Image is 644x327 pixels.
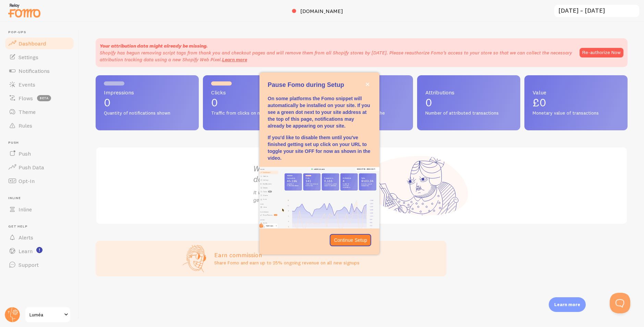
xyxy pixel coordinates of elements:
span: Pop-ups [8,30,75,35]
iframe: Help Scout Beacon - Open [610,293,630,313]
span: Support [19,261,39,268]
img: fomo-relay-logo-orange.svg [7,2,41,19]
div: Learn more [549,297,586,312]
span: Get Help [8,224,75,229]
p: Share Fomo and earn up to 25% ongoing revenue on all new signups [214,259,360,266]
a: Push [4,147,75,160]
span: Rules [19,122,32,129]
span: Luméa [29,311,62,319]
strong: Your attribution data might already be missing. [100,43,208,49]
p: If you'd like to disable them until you've finished getting set up click on your URL to toggle yo... [268,134,371,161]
a: Luméa [25,306,71,323]
button: Re-authorize Now [580,48,623,57]
p: It will be ready once you get some traffic [253,188,362,204]
a: Settings [4,50,75,64]
a: Theme [4,105,75,119]
span: Inline [8,196,75,200]
span: Value [533,90,619,95]
button: close, [364,81,371,88]
svg: <p>Watch New Feature Tutorials!</p> [36,247,42,253]
span: Flows [19,95,33,102]
h2: We're capturing data for you [253,163,362,184]
p: Shopify has begun removing script tags from thank you and checkout pages and will remove them fro... [100,49,573,63]
span: Attributions [425,90,512,95]
span: Events [19,81,35,88]
p: 0 [211,97,298,108]
p: Continue Setup [334,237,367,244]
span: beta [37,95,51,101]
p: Pause Fomo during Setup [268,81,371,90]
h3: Earn commission [214,251,360,259]
p: 0 [104,97,191,108]
span: Impressions [104,90,191,95]
a: Push Data [4,160,75,174]
span: Dashboard [19,40,46,47]
span: Alerts [19,234,33,241]
span: Settings [19,54,38,61]
p: 0 [425,97,512,108]
iframe: Help Scout Beacon - Messages and Notifications [524,248,634,293]
a: Alerts [4,231,75,244]
span: Monetary value of transactions [533,110,619,116]
span: Clicks [211,90,298,95]
span: Notifications [19,67,50,74]
span: Theme [19,108,36,115]
a: Learn [4,244,75,258]
a: Inline [4,202,75,216]
a: Opt-In [4,174,75,188]
span: Push [8,141,75,145]
span: Inline [19,206,32,213]
span: Number of attributed transactions [425,110,512,116]
a: Notifications [4,64,75,78]
span: Push [19,150,31,157]
p: On some platforms the Fomo snippet will automatically be installed on your site. If you see a gre... [268,95,371,129]
a: Rules [4,119,75,132]
span: Push Data [19,164,44,171]
button: Continue Setup [330,234,371,246]
a: Support [4,258,75,272]
span: Opt-In [19,178,35,184]
p: Learn more [554,301,580,308]
a: Events [4,78,75,91]
a: Flows beta [4,91,75,105]
a: Dashboard [4,37,75,50]
a: Learn more [222,56,247,63]
span: Traffic from clicks on notifications [211,110,298,116]
div: Pause Fomo during Setup [259,73,379,254]
span: Quantity of notifications shown [104,110,191,116]
span: £0 [533,96,546,109]
span: Learn [19,248,33,254]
